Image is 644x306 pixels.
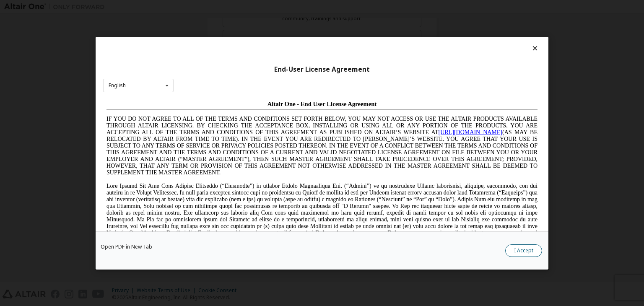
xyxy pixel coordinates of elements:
[103,65,541,73] div: End-User License Agreement
[505,244,542,257] button: I Accept
[3,86,434,145] span: Lore Ipsumd Sit Ame Cons Adipisc Elitseddo (“Eiusmodte”) in utlabor Etdolo Magnaaliqua Eni. (“Adm...
[101,244,152,249] a: Open PDF in New Tab
[109,83,126,88] div: English
[335,32,399,38] a: [URL][DOMAIN_NAME]
[3,18,434,78] span: IF YOU DO NOT AGREE TO ALL OF THE TERMS AND CONDITIONS SET FORTH BELOW, YOU MAY NOT ACCESS OR USE...
[164,3,274,10] span: Altair One - End User License Agreement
